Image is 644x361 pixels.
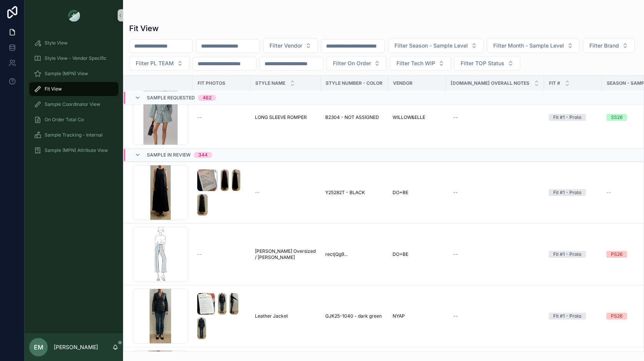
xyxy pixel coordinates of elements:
[611,114,622,121] div: SS26
[197,170,246,216] a: Screenshot-2025-08-28-at-2.47.03-PM.pngScreenshot-2025-08-28-at-2.47.06-PM.pngScreenshot-2025-08-...
[34,343,43,352] span: EM
[393,313,441,319] a: NYAP
[45,71,88,77] span: Sample (MPN) View
[325,313,382,319] span: GJK25-1040 - dark green
[221,170,229,191] img: Screenshot-2025-08-28-at-2.47.06-PM.png
[29,67,118,81] a: Sample (MPN) View
[129,56,190,71] button: Select Button
[325,251,348,257] span: rectjQg9...
[255,190,316,196] a: --
[393,251,441,257] a: DO+BE
[453,190,458,196] div: --
[29,36,118,50] a: Style View
[29,82,118,96] a: Fit View
[45,86,62,92] span: Fit View
[549,80,560,86] span: Fit #
[553,251,581,258] div: Fit #1 - Proto
[325,251,383,257] a: rectjQg9...
[45,147,108,153] span: Sample (MPN) Attribute View
[393,313,405,319] span: NYAP
[232,170,240,191] img: Screenshot-2025-08-28-at-2.47.08-PM.png
[393,190,408,196] span: DO+BE
[583,38,635,53] button: Select Button
[611,313,622,320] div: PS26
[453,251,458,257] div: --
[325,114,379,120] span: B2304 - NOT ASSIGNED
[325,313,383,319] a: GJK25-1040 - dark green
[454,56,520,71] button: Select Button
[45,101,100,107] span: Sample Coordinator View
[450,248,539,260] a: --
[203,95,211,101] div: 462
[198,152,208,158] div: 344
[450,111,539,124] a: --
[147,152,191,158] span: Sample In Review
[197,170,218,191] img: Screenshot-2025-08-28-at-2.47.03-PM.png
[147,95,195,101] span: Sample Requested
[326,80,383,86] span: Style Number - Color
[549,189,597,196] a: Fit #1 - Proto
[393,251,408,257] span: DO+BE
[450,310,539,322] a: --
[333,59,371,67] span: Filter On Order
[197,251,246,257] a: --
[325,190,365,196] span: Y25282T - BLACK
[45,117,84,123] span: On Order Total Co
[255,313,316,319] a: Leather Jacket
[606,190,611,196] span: --
[451,80,529,86] span: [DOMAIN_NAME] Overall Notes
[453,114,458,120] div: --
[255,114,316,120] a: LONG SLEEVE ROMPER
[388,38,484,53] button: Select Button
[553,189,581,196] div: Fit #1 - Proto
[45,40,68,46] span: Style View
[230,293,238,315] img: Screenshot-2025-08-29-at-8.53.05-AM.png
[197,114,202,120] span: --
[29,97,118,111] a: Sample Coordinator View
[255,190,260,196] span: --
[549,251,597,258] a: Fit #1 - Proto
[129,23,159,34] h1: Fit View
[29,51,118,65] a: Style View - Vendor Specific
[487,38,580,53] button: Select Button
[553,313,581,320] div: Fit #1 - Proto
[549,114,597,121] a: Fit #1 - Proto
[54,343,98,351] p: [PERSON_NAME]
[29,113,118,127] a: On Order Total Co
[197,293,215,315] img: Screenshot-2025-08-29-at-8.52.58-AM.png
[197,293,246,339] a: Screenshot-2025-08-29-at-8.52.58-AM.pngScreenshot-2025-08-29-at-8.53.01-AM.pngScreenshot-2025-08-...
[453,313,458,319] div: --
[611,251,622,258] div: PS26
[549,313,597,320] a: Fit #1 - Proto
[589,42,619,49] span: Filter Brand
[393,190,441,196] a: DO+BE
[197,251,202,257] span: --
[255,313,288,319] span: Leather Jacket
[325,114,383,120] a: B2304 - NOT ASSIGNED
[198,80,225,86] span: Fit Photos
[450,186,539,199] a: --
[29,128,118,142] a: Sample Tracking - Internal
[25,31,123,167] div: scrollable content
[29,143,118,157] a: Sample (MPN) Attribute View
[461,59,504,67] span: Filter TOP Status
[493,42,564,49] span: Filter Month - Sample Level
[45,132,103,138] span: Sample Tracking - Internal
[393,114,425,120] span: WILLOW&ELLE
[326,56,387,71] button: Select Button
[45,55,107,61] span: Style View - Vendor Specific
[255,248,316,260] a: [PERSON_NAME] Oversized / [PERSON_NAME]
[218,293,226,315] img: Screenshot-2025-08-29-at-8.53.01-AM.png
[553,114,581,121] div: Fit #1 - Proto
[393,114,441,120] a: WILLOW&ELLE
[390,56,451,71] button: Select Button
[136,59,174,67] span: Filter PL TEAM
[396,59,435,67] span: Filter Tech WIP
[394,42,468,49] span: Filter Season - Sample Level
[68,9,80,21] img: App logo
[197,114,246,120] a: --
[255,114,307,120] span: LONG SLEEVE ROMPER
[270,42,302,49] span: Filter Vendor
[325,190,383,196] a: Y25282T - BLACK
